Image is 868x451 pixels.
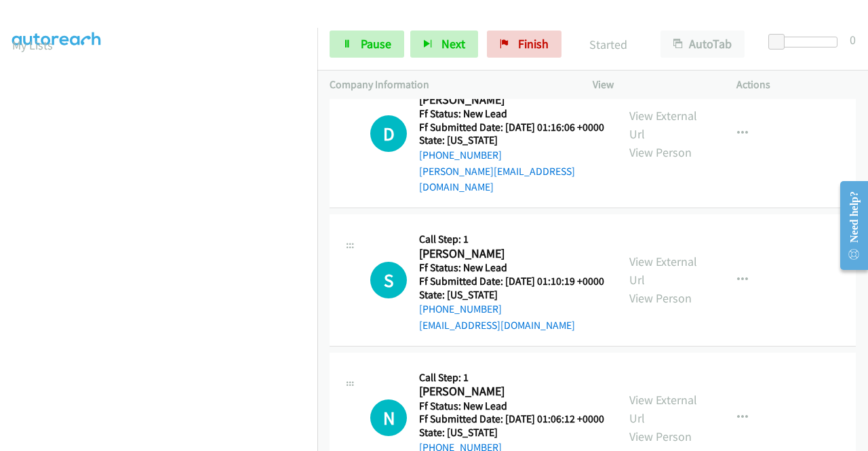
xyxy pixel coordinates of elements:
a: View Person [629,290,692,306]
h2: [PERSON_NAME] [419,92,600,108]
h2: [PERSON_NAME] [419,246,600,262]
h5: Ff Submitted Date: [DATE] 01:16:06 +0000 [419,121,605,134]
p: Company Information [330,77,568,93]
h1: D [370,115,407,152]
div: The call is yet to be attempted [370,115,407,152]
a: View External Url [629,392,697,426]
span: Finish [518,36,549,52]
a: Finish [487,31,561,58]
a: [PERSON_NAME][EMAIL_ADDRESS][DOMAIN_NAME] [419,165,575,194]
a: View Person [629,144,692,160]
a: [PHONE_NUMBER] [419,149,502,161]
h5: Ff Status: New Lead [419,261,604,275]
p: Actions [736,77,856,93]
h5: Ff Submitted Date: [DATE] 01:10:19 +0000 [419,275,604,288]
h1: S [370,262,407,298]
h5: State: [US_STATE] [419,288,604,302]
h5: State: [US_STATE] [419,134,605,147]
a: My Lists [12,37,53,53]
h1: N [370,399,407,436]
p: Started [580,35,636,54]
h5: Ff Submitted Date: [DATE] 01:06:12 +0000 [419,412,604,426]
h5: Call Step: 1 [419,233,604,246]
p: View [593,77,712,93]
span: Next [441,36,465,52]
a: Pause [330,31,404,58]
iframe: Resource Center [829,172,868,279]
div: The call is yet to be attempted [370,262,407,298]
a: View External Url [629,254,697,288]
button: AutoTab [660,31,745,58]
a: View External Url [629,108,697,142]
h5: Ff Status: New Lead [419,399,604,413]
h5: State: [US_STATE] [419,426,604,439]
a: View Person [629,429,692,444]
h5: Call Step: 1 [419,371,604,385]
h2: [PERSON_NAME] [419,384,600,399]
h5: Ff Status: New Lead [419,107,605,121]
div: 0 [850,31,856,49]
span: Pause [361,36,391,52]
a: [EMAIL_ADDRESS][DOMAIN_NAME] [419,319,575,332]
a: [PHONE_NUMBER] [419,302,502,315]
div: The call is yet to be attempted [370,399,407,436]
button: Next [410,31,478,58]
